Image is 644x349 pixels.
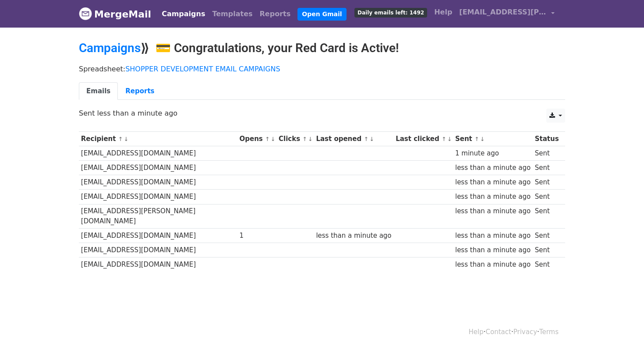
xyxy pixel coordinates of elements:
[455,260,531,270] div: less than a minute ago
[276,132,314,146] th: Clicks
[79,41,141,55] a: Campaigns
[459,7,547,18] span: [EMAIL_ADDRESS][PERSON_NAME][DOMAIN_NAME]
[351,4,431,21] a: Daily emails left: 1492
[455,177,531,187] div: less than a minute ago
[480,136,485,142] a: ↓
[125,65,280,73] a: SHOPPER DEVELOPMENT EMAIL CAMPAIGNS
[533,161,561,175] td: Sent
[256,5,294,23] a: Reports
[513,328,537,336] a: Privacy
[431,4,456,21] a: Help
[308,136,313,142] a: ↓
[79,161,237,175] td: [EMAIL_ADDRESS][DOMAIN_NAME]
[533,204,561,229] td: Sent
[474,136,479,142] a: ↑
[79,229,237,243] td: [EMAIL_ADDRESS][DOMAIN_NAME]
[158,5,209,23] a: Campaigns
[455,163,531,173] div: less than a minute ago
[533,257,561,272] td: Sent
[455,148,531,159] div: 1 minute ago
[469,328,484,336] a: Help
[79,146,237,161] td: [EMAIL_ADDRESS][DOMAIN_NAME]
[314,132,394,146] th: Last opened
[79,132,237,146] th: Recipient
[79,7,92,20] img: MergeMail logo
[442,136,446,142] a: ↑
[539,328,559,336] a: Terms
[79,82,118,100] a: Emails
[486,328,511,336] a: Contact
[265,136,270,142] a: ↑
[302,136,307,142] a: ↑
[316,231,391,241] div: less than a minute ago
[118,136,123,142] a: ↑
[455,206,531,216] div: less than a minute ago
[124,136,128,142] a: ↓
[533,146,561,161] td: Sent
[79,190,237,204] td: [EMAIL_ADDRESS][DOMAIN_NAME]
[456,4,558,24] a: [EMAIL_ADDRESS][PERSON_NAME][DOMAIN_NAME]
[271,136,276,142] a: ↓
[79,41,565,56] h2: ⟫ 💳 Congratulations, your Red Card is Active!
[237,132,277,146] th: Opens
[79,175,237,190] td: [EMAIL_ADDRESS][DOMAIN_NAME]
[354,8,427,18] span: Daily emails left: 1492
[209,5,256,23] a: Templates
[239,231,274,241] div: 1
[79,64,565,74] p: Spreadsheet:
[447,136,452,142] a: ↓
[79,257,237,272] td: [EMAIL_ADDRESS][DOMAIN_NAME]
[453,132,533,146] th: Sent
[393,132,453,146] th: Last clicked
[533,190,561,204] td: Sent
[533,175,561,190] td: Sent
[533,229,561,243] td: Sent
[79,5,151,23] a: MergeMail
[79,204,237,229] td: [EMAIL_ADDRESS][PERSON_NAME][DOMAIN_NAME]
[533,243,561,257] td: Sent
[79,109,565,118] p: Sent less than a minute ago
[118,82,162,100] a: Reports
[369,136,374,142] a: ↓
[533,132,561,146] th: Status
[455,231,531,241] div: less than a minute ago
[364,136,368,142] a: ↑
[79,243,237,257] td: [EMAIL_ADDRESS][DOMAIN_NAME]
[455,192,531,202] div: less than a minute ago
[297,8,346,21] a: Open Gmail
[455,245,531,255] div: less than a minute ago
